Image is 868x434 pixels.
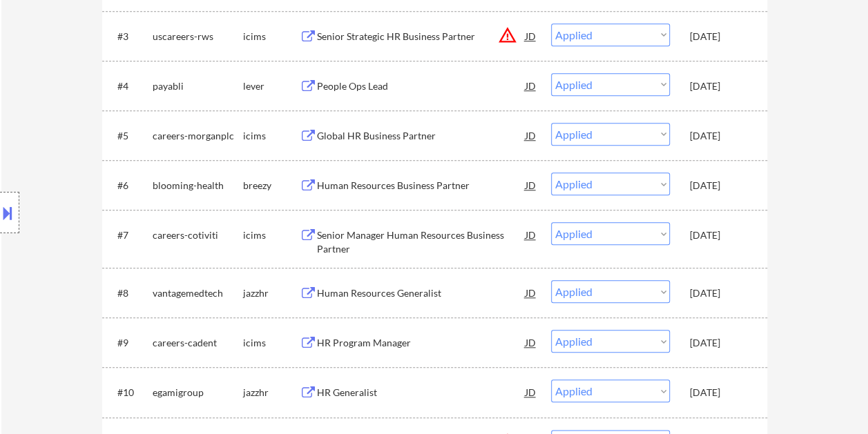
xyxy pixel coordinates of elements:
div: payabli [153,79,243,93]
div: jazzhr [243,386,300,400]
div: JD [524,172,538,197]
div: JD [524,379,538,404]
div: Human Resources Business Partner [317,179,525,193]
div: [DATE] [690,79,751,93]
div: JD [524,23,538,48]
div: [DATE] [690,228,751,242]
div: [DATE] [690,179,751,193]
div: JD [524,330,538,355]
div: People Ops Lead [317,79,525,93]
div: #4 [117,79,142,93]
div: JD [524,73,538,98]
div: #3 [117,30,142,43]
div: JD [524,123,538,148]
div: JD [524,222,538,247]
div: careers-cadent [153,336,243,350]
div: Global HR Business Partner [317,129,525,143]
div: [DATE] [690,336,751,350]
div: #9 [117,336,142,350]
div: #10 [117,386,142,400]
div: breezy [243,179,300,193]
div: HR Program Manager [317,336,525,350]
div: icims [243,228,300,242]
div: [DATE] [690,30,751,43]
div: egamigroup [153,386,243,400]
div: jazzhr [243,286,300,300]
div: icims [243,129,300,143]
div: icims [243,336,300,350]
div: Human Resources Generalist [317,286,525,300]
div: uscareers-rws [153,30,243,43]
div: [DATE] [690,286,751,300]
div: [DATE] [690,129,751,143]
div: JD [524,280,538,305]
div: Senior Strategic HR Business Partner [317,30,525,43]
button: warning_amber [498,26,517,45]
div: Senior Manager Human Resources Business Partner [317,228,525,255]
div: lever [243,79,300,93]
div: HR Generalist [317,386,525,400]
div: [DATE] [690,386,751,400]
div: icims [243,30,300,43]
